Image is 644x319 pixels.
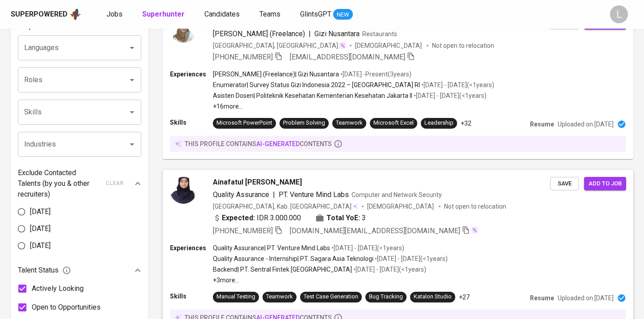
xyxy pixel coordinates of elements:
p: • [DATE] - [DATE] ( <1 years ) [352,265,426,274]
p: Quality Assurance | PT. Venture Mind Labs [213,243,330,252]
span: Jobs [106,10,123,18]
p: Resume [530,294,554,302]
div: Teamwork [266,293,293,301]
p: Skills [170,292,213,301]
p: +16 more ... [213,102,494,111]
p: +3 more ... [213,276,448,285]
span: Teams [259,10,280,18]
a: Jobs [106,9,124,20]
span: [DEMOGRAPHIC_DATA] [355,41,423,50]
img: app logo [69,8,81,21]
button: Open [126,138,138,151]
span: [DOMAIN_NAME][EMAIL_ADDRESS][DOMAIN_NAME] [290,227,460,235]
button: Add to job [584,177,626,191]
span: Actively Looking [32,283,84,294]
p: +27 [459,293,470,302]
div: [GEOGRAPHIC_DATA], [GEOGRAPHIC_DATA] [213,41,346,50]
span: Quality Assurance [213,190,269,199]
span: | [273,189,275,200]
p: Asisten Dosen | Politeknik Kesehatan Kementerian Kesehatan Jakarta II [213,91,412,100]
div: IDR 3.000.000 [213,213,301,223]
div: Test Case Generation [304,293,358,301]
p: Skills [170,118,213,127]
div: [GEOGRAPHIC_DATA], Kab. [GEOGRAPHIC_DATA] [213,202,358,211]
p: • [DATE] - [DATE] ( <1 years ) [412,91,487,100]
p: Not open to relocation [444,202,506,211]
p: this profile contains contents [185,139,332,148]
p: [PERSON_NAME] (Freelance) | Gizi Nusantara [213,70,339,79]
span: [DATE] [30,206,51,217]
span: PT. Venture Mind Labs [279,190,349,199]
a: GlintsGPT NEW [300,9,353,20]
p: Exclude Contacted Talents (by you & other recruiters) [18,168,100,200]
div: Superpowered [11,9,68,20]
span: [PHONE_NUMBER] [213,227,273,235]
span: NEW [333,10,353,19]
span: GlintsGPT [300,10,331,18]
div: Exclude Contacted Talents (by you & other recruiters)clear [18,168,141,200]
p: Experiences [170,70,213,79]
span: Gizi Nusantara [314,29,360,38]
span: Restaurants [362,30,397,38]
img: 8af15e90ac469358d904217e5c4be52c.png [170,16,197,43]
span: [EMAIL_ADDRESS][DOMAIN_NAME] [290,53,405,61]
span: | [309,29,311,39]
button: Open [126,74,138,86]
div: Katalon Studio [414,293,452,301]
p: • [DATE] - [DATE] ( <1 years ) [373,254,448,263]
p: +32 [461,119,471,128]
span: Talent Status [18,265,71,276]
div: Microsoft Excel [373,119,414,127]
a: Superhunter [142,9,186,20]
a: Superpoweredapp logo [11,8,81,21]
p: Uploaded on [DATE] [558,120,614,129]
img: magic_wand.svg [339,42,346,49]
p: Not open to relocation [432,41,494,50]
b: Expected: [222,213,255,223]
button: Save [550,177,579,191]
span: Add to job [589,179,622,189]
span: [DATE] [30,240,51,251]
div: Bug Tracking [369,293,403,301]
span: [DATE] [30,223,51,234]
span: Ainafatul [PERSON_NAME] [213,177,302,188]
div: Manual Testing [216,293,255,301]
p: Uploaded on [DATE] [558,294,614,302]
p: • [DATE] - [DATE] ( <1 years ) [330,243,404,252]
a: Candidates [204,9,241,20]
p: Backend | PT. Sentral Fintek [GEOGRAPHIC_DATA] [213,265,352,274]
span: Open to Opportunities [32,302,101,313]
p: Enumerator | Survey Status Gizi Indonesia 2022 – [GEOGRAPHIC_DATA] RI [213,80,420,89]
span: Candidates [204,10,240,18]
img: f5e87c5208c43f3a78a9cff776fffe33.jpg [170,177,197,204]
div: Microsoft PowerPoint [216,119,272,127]
div: L [610,5,628,23]
p: Quality Assurance - Internship | PT. Sagara Asia Teknologi [213,254,373,263]
button: Open [126,106,138,118]
p: • [DATE] - [DATE] ( <1 years ) [420,80,494,89]
img: magic_wand.svg [471,227,478,234]
span: 3 [362,213,366,223]
span: Save [555,179,574,189]
span: AI-generated [256,140,300,147]
span: [PHONE_NUMBER] [213,53,273,61]
b: Total YoE: [326,213,360,223]
div: Problem Solving [283,119,325,127]
span: Computer and Network Security [352,191,442,198]
b: Superhunter [142,10,185,18]
p: • [DATE] - Present ( 3 years ) [339,70,411,79]
p: Experiences [170,243,213,252]
span: [DEMOGRAPHIC_DATA] [367,202,435,211]
div: Talent Status [18,261,141,279]
span: [PERSON_NAME] (Freelance) [213,29,305,38]
a: Teams [259,9,282,20]
p: Resume [530,120,554,129]
div: Teamwork [336,119,363,127]
div: Leadership [424,119,453,127]
a: Dieni Isnaeni [DEMOGRAPHIC_DATA][PERSON_NAME] (Freelance)|Gizi NusantaraRestaurants[GEOGRAPHIC_DA... [163,9,633,159]
button: Open [126,42,138,54]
